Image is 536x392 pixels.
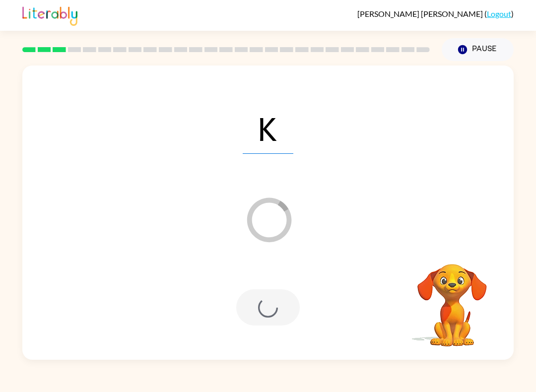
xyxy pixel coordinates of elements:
a: Logout [487,9,511,18]
button: Pause [442,38,514,61]
span: K [243,102,293,154]
video: Your browser must support playing .mp4 files to use Literably. Please try using another browser. [402,249,502,348]
img: Literably [22,4,77,26]
div: ( ) [357,9,514,18]
span: [PERSON_NAME] [PERSON_NAME] [357,9,484,18]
